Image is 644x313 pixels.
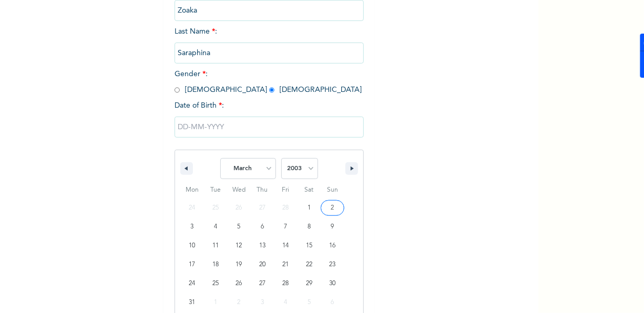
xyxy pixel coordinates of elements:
button: 5 [227,217,251,236]
button: 7 [274,217,298,236]
button: 23 [321,255,344,274]
button: 29 [298,274,321,293]
button: 11 [204,236,228,255]
span: 3 [190,217,193,236]
span: 21 [283,255,289,274]
span: 25 [212,274,219,293]
span: 18 [212,255,219,274]
span: 31 [189,293,195,312]
button: 27 [251,274,274,293]
span: Last Name : [175,28,364,57]
span: 8 [308,217,311,236]
span: 1 [308,199,311,217]
button: 30 [321,274,344,293]
span: 10 [189,236,195,255]
span: 17 [189,255,195,274]
button: 4 [204,217,228,236]
button: 3 [180,217,204,236]
button: 28 [274,274,298,293]
button: 15 [298,236,321,255]
button: 12 [227,236,251,255]
span: 26 [236,274,242,293]
span: Thu [251,182,274,199]
span: 15 [306,236,312,255]
span: 20 [259,255,265,274]
span: 19 [236,255,242,274]
span: 6 [261,217,264,236]
button: 16 [321,236,344,255]
button: 1 [298,199,321,217]
span: 23 [330,255,336,274]
span: 16 [330,236,336,255]
button: 20 [251,255,274,274]
button: 8 [298,217,321,236]
button: 17 [180,255,204,274]
button: 6 [251,217,274,236]
span: 24 [189,274,195,293]
span: 14 [283,236,289,255]
span: 29 [306,274,312,293]
span: 5 [237,217,240,236]
button: 22 [298,255,321,274]
span: Fri [274,182,298,199]
button: 21 [274,255,298,274]
span: Sun [321,182,344,199]
span: 7 [284,217,288,236]
span: 22 [306,255,312,274]
button: 19 [227,255,251,274]
button: 2 [321,199,344,217]
span: 9 [331,217,334,236]
span: Tue [204,182,228,199]
span: Date of Birth : [175,100,224,111]
span: 27 [259,274,265,293]
button: 13 [251,236,274,255]
span: Gender : [DEMOGRAPHIC_DATA] [DEMOGRAPHIC_DATA] [175,70,362,93]
span: 12 [236,236,242,255]
button: 24 [180,274,204,293]
span: 4 [214,217,217,236]
span: 13 [259,236,265,255]
span: 2 [331,199,334,217]
input: DD-MM-YYYY [175,117,364,138]
button: 31 [180,293,204,312]
button: 25 [204,274,228,293]
button: 9 [321,217,344,236]
button: 10 [180,236,204,255]
button: 18 [204,255,228,274]
span: Mon [180,182,204,199]
button: 26 [227,274,251,293]
span: Wed [227,182,251,199]
input: Enter your last name [175,43,364,64]
span: 11 [212,236,219,255]
span: 30 [330,274,336,293]
button: 14 [274,236,298,255]
span: 28 [283,274,289,293]
span: Sat [298,182,321,199]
